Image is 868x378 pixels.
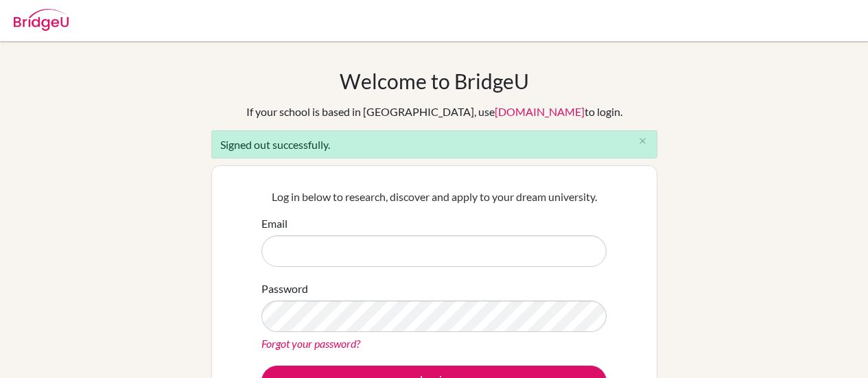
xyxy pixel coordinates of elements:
label: Email [261,215,288,232]
p: Log in below to research, discover and apply to your dream university. [261,189,607,205]
div: If your school is based in [GEOGRAPHIC_DATA], use to login. [246,104,622,120]
div: Signed out successfully. [211,130,657,158]
h1: Welcome to BridgeU [340,69,529,93]
a: [DOMAIN_NAME] [495,105,585,118]
label: Password [261,281,308,297]
a: Forgot your password? [261,337,360,350]
button: Close [629,131,657,152]
i: close [637,136,648,146]
img: Bridge-U [14,9,69,31]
